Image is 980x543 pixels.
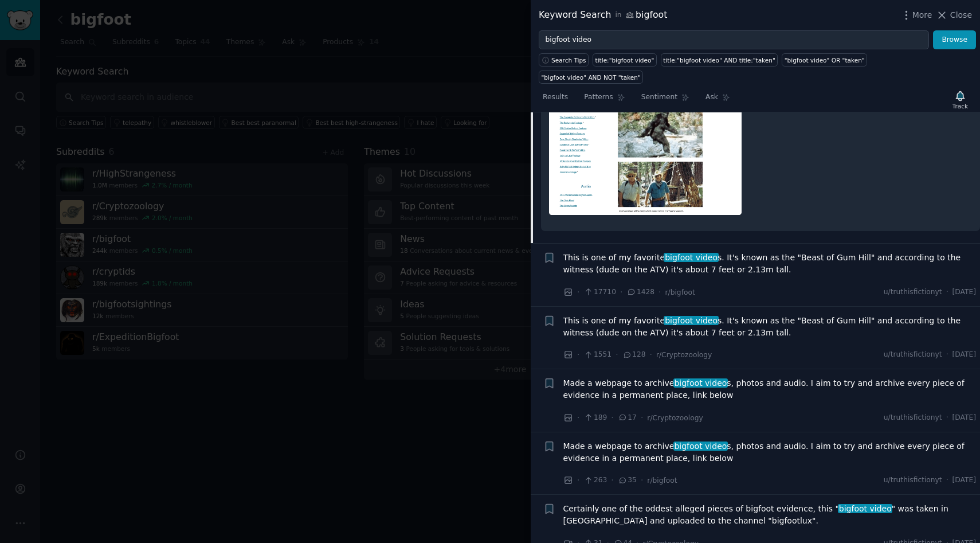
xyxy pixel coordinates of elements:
[663,56,775,64] div: title:"bigfoot video" AND title:"taken"
[656,351,712,359] span: r/Cryptozoology
[884,475,942,486] span: u/truthisfictionyt
[884,413,942,423] span: u/truthisfictionyt
[563,252,977,276] span: This is one of my favorite s. It's known as the "Beast of Gum Hill" and according to the witness ...
[950,9,972,21] span: Close
[539,88,572,112] a: Results
[637,88,693,112] a: Sentiment
[583,287,616,298] span: 17710
[611,474,613,486] span: ·
[647,476,677,485] span: r/bigfoot
[626,287,654,298] span: 1428
[618,475,637,486] span: 35
[658,286,661,298] span: ·
[539,53,589,67] button: Search Tips
[649,349,652,361] span: ·
[912,9,932,21] span: More
[936,9,972,21] button: Close
[543,92,568,103] span: Results
[948,88,972,112] button: Track
[647,414,703,422] span: r/Cryptozoology
[611,412,613,424] span: ·
[641,92,677,103] span: Sentiment
[952,475,976,486] span: [DATE]
[616,349,618,361] span: ·
[946,413,948,423] span: ·
[952,350,976,360] span: [DATE]
[620,286,622,298] span: ·
[618,413,637,423] span: 17
[539,8,667,22] div: Keyword Search bigfoot
[946,350,948,360] span: ·
[563,315,977,339] a: This is one of my favoritebigfoot videos. It's known as the "Beast of Gum Hill" and according to ...
[673,442,728,451] span: bigfoot video
[542,73,641,81] div: "bigfoot video" AND NOT "taken"
[952,413,976,423] span: [DATE]
[577,286,579,298] span: ·
[577,349,579,361] span: ·
[580,88,629,112] a: Patterns
[673,378,728,388] span: bigfoot video
[563,440,977,464] a: Made a webpage to archivebigfoot videos, photos and audio. I aim to try and archive every piece o...
[539,30,929,50] input: Try a keyword related to your business
[664,253,718,262] span: bigfoot video
[563,377,977,401] a: Made a webpage to archivebigfoot videos, photos and audio. I aim to try and archive every piece o...
[661,53,778,67] a: title:"bigfoot video" AND title:"taken"
[549,104,742,215] img: Made a webpage to archive bigfoot videos, photos and audio. I aim to try and archive every piece ...
[946,287,948,298] span: ·
[539,71,643,84] a: "bigfoot video" AND NOT "taken"
[665,288,695,296] span: r/bigfoot
[884,287,942,298] span: u/truthisfictionyt
[583,413,607,423] span: 189
[563,252,977,276] a: This is one of my favoritebigfoot videos. It's known as the "Beast of Gum Hill" and according to ...
[782,53,867,67] a: "bigfoot video" OR "taken"
[563,440,977,464] span: Made a webpage to archive s, photos and audio. I aim to try and archive every piece of evidence i...
[577,412,579,424] span: ·
[884,350,942,360] span: u/truthisfictionyt
[952,287,976,298] span: [DATE]
[641,412,643,424] span: ·
[933,30,976,50] button: Browse
[595,56,654,64] div: title:"bigfoot video"
[705,92,718,103] span: Ask
[563,503,977,527] a: Certainly one of the oddest alleged pieces of bigfoot evidence, this "bigfoot video" was taken in...
[551,56,586,64] span: Search Tips
[946,475,948,486] span: ·
[785,56,865,64] div: "bigfoot video" OR "taken"
[838,504,892,513] span: bigfoot video
[622,350,646,360] span: 128
[583,475,607,486] span: 263
[563,377,977,401] span: Made a webpage to archive s, photos and audio. I aim to try and archive every piece of evidence i...
[641,474,643,486] span: ·
[593,53,657,67] a: title:"bigfoot video"
[952,102,968,110] div: Track
[664,316,718,325] span: bigfoot video
[900,9,932,21] button: More
[583,350,611,360] span: 1551
[615,10,621,21] span: in
[563,315,977,339] span: This is one of my favorite s. It's known as the "Beast of Gum Hill" and according to the witness ...
[577,474,579,486] span: ·
[563,503,977,527] span: Certainly one of the oddest alleged pieces of bigfoot evidence, this " " was taken in [GEOGRAPHIC...
[584,92,613,103] span: Patterns
[701,88,734,112] a: Ask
